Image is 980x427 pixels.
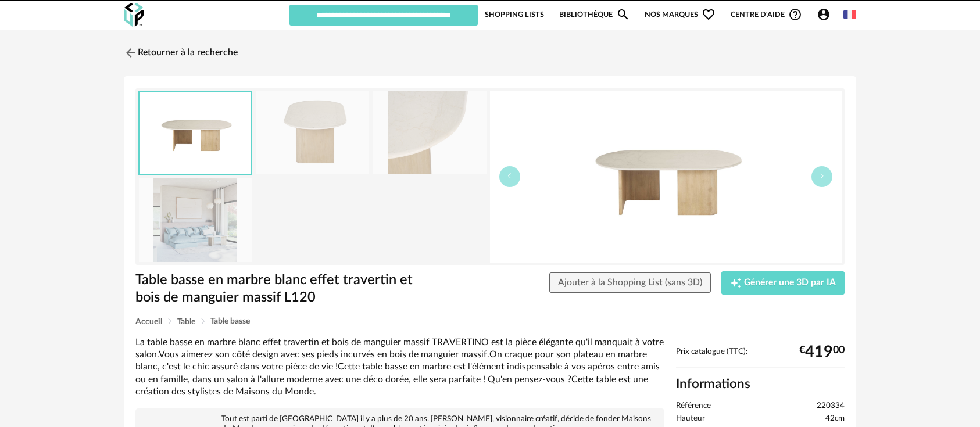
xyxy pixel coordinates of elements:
[744,278,836,288] span: Générer une 3D par IA
[817,8,836,21] span: Account Circle icon
[124,40,238,66] a: Retourner à la recherche
[788,8,802,21] span: Help Circle Outline icon
[177,318,195,326] span: Table
[549,272,711,293] button: Ajouter à la Shopping List (sans 3D)
[721,271,845,295] button: Creation icon Générer une 3D par IA
[135,318,162,326] span: Accueil
[373,91,486,174] img: table-basse-en-marbre-blanc-effet-travertin-et-bois-de-manguier-massif-l120-1000-14-0-220334_3.jpg
[559,3,630,26] a: BibliothèqueMagnify icon
[799,347,845,357] div: € 00
[676,401,711,411] span: Référence
[558,278,702,287] span: Ajouter à la Shopping List (sans 3D)
[256,91,369,174] img: table-basse-en-marbre-blanc-effet-travertin-et-bois-de-manguier-massif-l120-1000-14-0-220334_2.jpg
[645,3,716,26] span: Nos marques
[676,414,705,424] span: Hauteur
[616,8,630,21] span: Magnify icon
[210,317,250,325] span: Table basse
[805,347,833,357] span: 419
[139,178,252,261] img: table-basse-en-marbre-blanc-effet-travertin-et-bois-de-manguier-massif-l120-1000-14-0-220334_28.jpg
[730,277,742,289] span: Creation icon
[817,401,845,411] span: 220334
[825,414,845,424] span: 42cm
[676,376,845,393] h2: Informations
[843,8,856,21] img: fr
[135,317,845,326] div: Breadcrumb
[124,46,138,60] img: svg+xml;base64,PHN2ZyB3aWR0aD0iMjQiIGhlaWdodD0iMjQiIHZpZXdCb3g9IjAgMCAyNCAyNCIgZmlsbD0ibm9uZSIgeG...
[676,347,845,368] div: Prix catalogue (TTC):
[135,271,424,307] h1: Table basse en marbre blanc effet travertin et bois de manguier massif L120
[490,91,842,263] img: table-basse-en-marbre-blanc-effet-travertin-et-bois-de-manguier-massif-l120-1000-14-0-220334_1.jpg
[140,92,251,174] img: table-basse-en-marbre-blanc-effet-travertin-et-bois-de-manguier-massif-l120-1000-14-0-220334_1.jpg
[485,3,544,26] a: Shopping Lists
[124,3,144,27] img: OXP
[731,8,802,21] span: Centre d'aideHelp Circle Outline icon
[702,8,716,21] span: Heart Outline icon
[135,336,664,398] div: La table basse en marbre blanc effet travertin et bois de manguier massif TRAVERTINO est la pièce...
[817,8,831,21] span: Account Circle icon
